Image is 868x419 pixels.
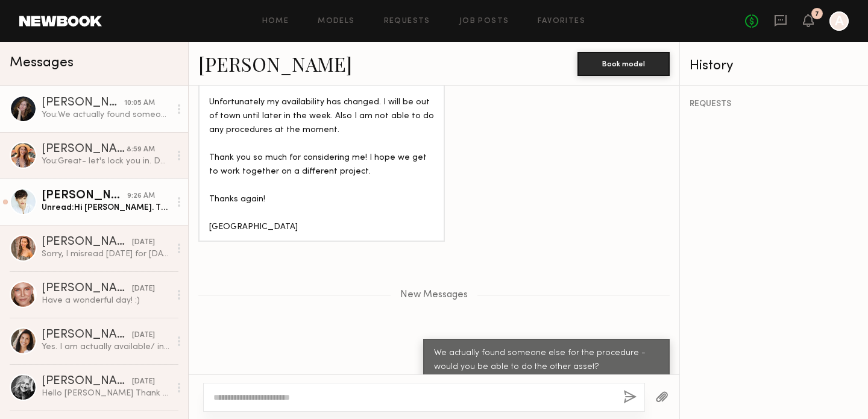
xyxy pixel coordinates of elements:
[132,376,155,388] div: [DATE]
[127,144,155,156] div: 8:59 AM
[829,11,849,31] a: A
[42,109,170,121] div: You: We actually found someone else for the procedure - would you be able to do the other asset?
[42,341,170,353] div: Yes. I am actually available/ interested. I come from [GEOGRAPHIC_DATA], so my minimum is $500. C...
[318,17,354,25] a: Models
[434,347,659,374] div: We actually found someone else for the procedure - would you be able to do the other asset?
[198,51,352,77] a: [PERSON_NAME]
[42,329,132,341] div: [PERSON_NAME]
[42,248,170,260] div: Sorry, I misread [DATE] for [DATE]. Never mind, I confirmed 😊. Thank you.
[690,100,858,109] div: REQUESTS
[384,17,430,25] a: Requests
[262,17,289,25] a: Home
[132,330,155,341] div: [DATE]
[400,290,468,300] span: New Messages
[459,17,509,25] a: Job Posts
[815,11,819,17] div: 7
[538,17,585,25] a: Favorites
[42,97,124,109] div: [PERSON_NAME]
[132,237,155,248] div: [DATE]
[209,68,434,234] div: Thank you [PERSON_NAME]. Unfortunately my availability has changed. I will be out of town until l...
[42,236,132,248] div: [PERSON_NAME]
[42,388,170,399] div: Hello [PERSON_NAME] Thank you so much for your message . Sorry I won’t be able … I am in [GEOGRAP...
[132,283,155,295] div: [DATE]
[127,191,155,202] div: 9:26 AM
[42,143,127,156] div: [PERSON_NAME]
[577,58,670,68] a: Book model
[42,156,170,167] div: You: Great- let's lock you in. Do you have time [DATE] to meet with our director. Would you be co...
[124,98,155,109] div: 10:05 AM
[10,56,74,70] span: Messages
[42,190,127,202] div: [PERSON_NAME]
[690,59,858,73] div: History
[577,52,670,76] button: Book model
[42,283,132,295] div: [PERSON_NAME]
[42,202,170,213] div: Unread: Hi [PERSON_NAME]. Thank you for reaching out. I am available. Let me know
[42,376,132,388] div: [PERSON_NAME]
[42,295,170,306] div: Have a wonderful day! :)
